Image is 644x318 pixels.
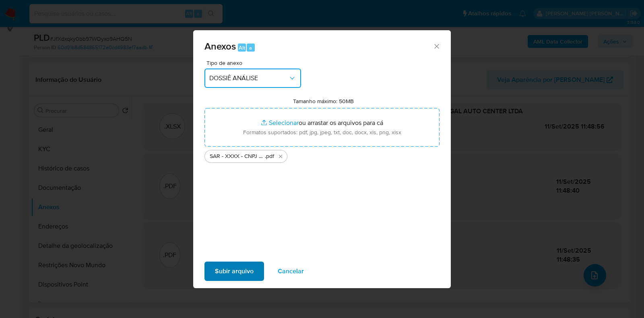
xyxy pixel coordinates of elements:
span: DOSSIÊ ANÁLISE [209,74,288,82]
ul: Arquivos selecionados [204,147,440,163]
span: Cancelar [278,262,304,280]
span: SAR - XXXX - CNPJ 02318451000105 - PNEU LEGAL AUTO CENTER LTDA [210,152,265,160]
span: a [249,44,252,52]
span: Tipo de anexo [206,60,303,66]
button: DOSSIÊ ANÁLISE [204,69,301,88]
span: Anexos [204,39,236,53]
span: .pdf [265,152,274,160]
button: Fechar [433,42,440,50]
span: Alt [239,44,245,52]
label: Tamanho máximo: 50MB [293,98,354,105]
span: Subir arquivo [215,262,254,280]
button: Subir arquivo [204,262,264,281]
button: Excluir SAR - XXXX - CNPJ 02318451000105 - PNEU LEGAL AUTO CENTER LTDA.pdf [276,152,285,161]
button: Cancelar [267,262,314,281]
